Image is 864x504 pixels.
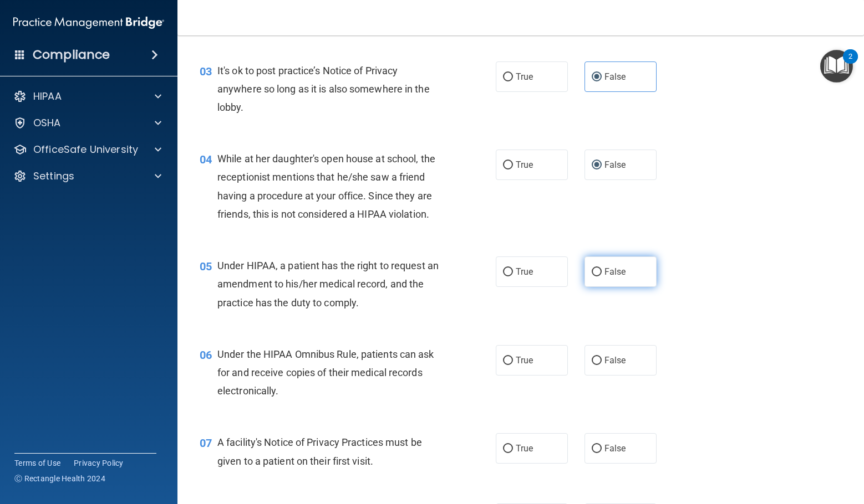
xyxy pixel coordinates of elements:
input: False [592,73,602,81]
span: While at her daughter's open house at school, the receptionist mentions that he/she saw a friend ... [217,153,435,220]
p: OfficeSafe University [33,143,138,156]
img: PMB logo [13,12,164,34]
span: Ⓒ Rectangle Health 2024 [14,473,105,484]
a: Terms of Use [14,457,60,469]
a: OfficeSafe University [13,143,161,156]
span: 04 [200,153,212,166]
input: True [503,268,513,276]
input: False [592,268,602,276]
button: Open Resource Center, 2 new notifications [820,50,853,83]
h4: Compliance [33,47,110,63]
input: False [592,161,602,169]
input: True [503,357,513,365]
span: Under the HIPAA Omnibus Rule, patients can ask for and receive copies of their medical records el... [217,348,434,397]
p: Settings [33,169,74,183]
input: False [592,445,602,453]
p: HIPAA [33,90,62,103]
div: 2 [848,56,852,71]
span: 06 [200,348,212,362]
span: False [604,266,626,277]
span: False [604,160,626,170]
span: True [516,160,533,170]
span: 05 [200,260,212,273]
span: False [604,355,626,366]
p: OSHA [33,116,61,130]
span: Under HIPAA, a patient has the right to request an amendment to his/her medical record, and the p... [217,260,439,308]
a: Privacy Policy [74,457,124,469]
input: True [503,73,513,81]
span: True [516,71,533,82]
span: True [516,355,533,366]
a: Settings [13,169,161,183]
input: True [503,161,513,169]
span: It's ok to post practice’s Notice of Privacy anywhere so long as it is also somewhere in the lobby. [217,65,430,113]
span: 03 [200,65,212,78]
input: True [503,445,513,453]
a: OSHA [13,116,161,130]
span: True [516,266,533,277]
span: 07 [200,436,212,450]
span: False [604,443,626,454]
input: False [592,357,602,365]
span: A facility's Notice of Privacy Practices must be given to a patient on their first visit. [217,436,422,466]
span: True [516,443,533,454]
span: False [604,71,626,82]
a: HIPAA [13,90,161,103]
